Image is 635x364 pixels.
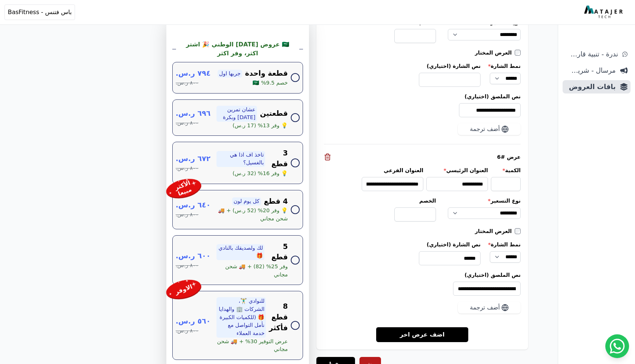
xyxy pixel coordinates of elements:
[216,105,257,121] span: عشان تمرين [DATE] وبكرة
[419,241,481,248] label: نص الشارة (اختياري)
[253,79,288,87] span: خصم 9.5% 🇸🇦
[216,207,288,223] span: 💡 وفر 20% (52 ر.س) + 🚚 شحن مجاني
[172,18,303,34] h3: معاينة لشكل الباقه علي الجوال
[176,316,211,327] span: ٥٦٠ ر.س.
[458,123,521,135] button: أضف ترجمة
[216,297,266,337] span: للنوادي 🏋️‍♂️، الشركات 🏢 والهدايا 🎁 (للكميات الكبيرة نأمل التواصل مع خدمة العملاء
[216,151,266,167] span: تاخذ اف اذا هي بالغسيل؟
[269,301,288,333] span: 8 قطع فأكثر
[566,82,616,92] span: باقات العروض
[260,108,288,119] span: قطعتين
[491,167,521,174] label: الكمية
[566,49,618,59] span: ندرة - تنبية قارب علي النفاذ
[176,154,211,164] span: ٦٧٢ ر.س.
[426,167,488,174] label: العنوان الرئيسي
[419,62,481,70] label: نص الشارة (اختياري)
[176,211,198,219] span: ٨٠٠ ر.س.
[176,251,211,262] span: ٦٠٠ ر.س.
[245,68,288,79] span: قطعة واحدة
[176,261,198,269] span: ٨٠٠ ر.س.
[232,122,288,130] span: 💡 وفر 13% (17 ر.س)
[267,241,288,263] span: 5 قطع
[475,227,515,235] label: العرض المختار
[4,4,75,20] button: باس فتنس - BasFitness
[362,167,423,174] label: العنوان الفرعي
[176,164,198,172] span: ٨٠٠ ر.س.
[324,153,521,161] div: عرض #6
[324,93,521,100] label: نص الملصق (اختياري)
[176,108,211,119] span: ٦٩٦ ر.س.
[264,196,288,207] span: 4 قطع
[218,70,242,78] span: جربها اول
[458,302,521,314] button: أضف ترجمة
[324,271,521,279] label: نص الملصق (اختياري)
[566,65,616,76] span: مرسال - شريط دعاية
[488,62,521,70] label: نمط الشارة
[470,125,500,134] span: أضف ترجمة
[179,40,297,58] h2: 🇸🇦 عروض [DATE] الوطني 🎉 اشتر اكثر، وفر اكثر
[584,6,625,19] img: MatajerTech Logo
[176,200,211,211] span: ٦٤٠ ر.س.
[488,241,521,248] label: نمط الشارة
[216,337,288,353] span: عرض التوفير 30% + 🚚 شحن مجاني
[174,283,193,296] div: الاوفر
[8,8,72,17] span: باس فتنس - BasFitness
[268,148,288,170] span: 3 قطع
[232,197,261,206] span: كل يوم لون
[173,179,195,198] div: الأكثر مبيعا
[470,303,500,312] span: أضف ترجمة
[448,197,521,204] label: نوع التسعير
[176,119,198,127] span: ٨٠٠ ر.س.
[176,79,198,87] span: ٨٠٠ ر.س.
[216,244,264,260] span: لك ولصديقك بالنادي 🎁
[176,327,198,335] span: ٨٠٠ ر.س.
[216,263,288,279] span: وفر 25% (82) + 🚚 شحن مجاني
[475,49,515,56] label: العرض المختار
[232,170,288,178] span: 💡 وفر 16% (32 ر.س)
[176,68,211,79] span: ٧٩٤ ر.س.
[376,327,469,342] a: اضف عرض اخر
[394,197,436,204] label: الخصم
